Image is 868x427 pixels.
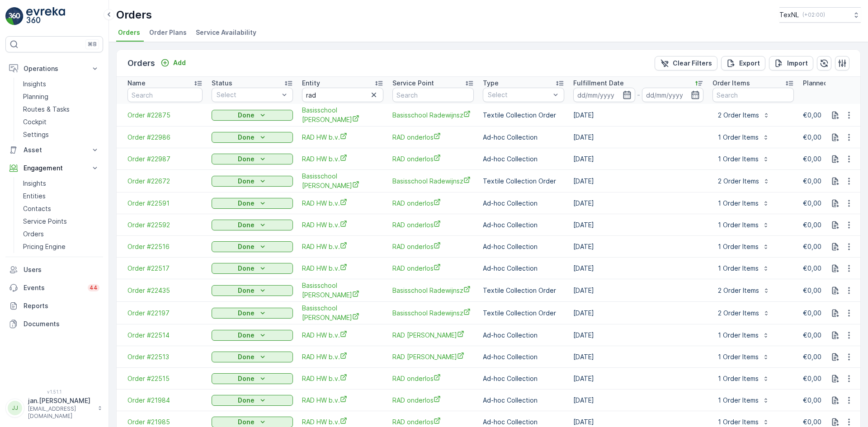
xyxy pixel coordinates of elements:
[302,88,383,102] input: Search
[718,111,759,120] p: 2 Order Items
[127,133,203,142] a: Order #22986
[238,264,255,273] p: Done
[127,418,203,427] a: Order #21985
[302,281,383,300] span: Basisschool [PERSON_NAME]
[803,286,821,294] span: €0,00
[24,164,85,173] p: Engagement
[28,396,93,405] p: jan.[PERSON_NAME]
[392,176,474,186] a: Basisschool Radewijnsz
[302,352,383,361] span: RAD HW b.v.
[718,264,759,273] p: 1 Order Items
[127,199,203,208] a: Order #22591
[127,221,203,230] a: Order #22592
[483,111,564,120] p: Textile Collection Order
[23,80,46,89] p: Insights
[149,28,187,37] span: Order Plans
[238,352,255,361] p: Done
[212,79,232,88] p: Status
[116,8,152,22] p: Orders
[5,261,103,279] a: Users
[19,215,103,228] a: Service Points
[392,220,474,230] span: RAD onderlos
[718,155,759,164] p: 1 Order Items
[569,302,708,324] td: [DATE]
[483,133,564,142] p: Ad-hoc Collection
[712,152,775,166] button: 1 Order Items
[787,59,808,68] p: Import
[712,283,775,298] button: 2 Order Items
[127,264,203,273] span: Order #22517
[392,88,474,102] input: Search
[24,301,99,310] p: Reports
[569,104,708,127] td: [DATE]
[712,79,750,88] p: Order Items
[212,395,293,406] button: Done
[569,170,708,192] td: [DATE]
[302,330,383,340] span: RAD HW b.v.
[212,352,293,362] button: Done
[739,59,760,68] p: Export
[718,352,759,361] p: 1 Order Items
[5,7,24,25] img: logo
[569,389,708,411] td: [DATE]
[718,396,759,405] p: 1 Order Items
[302,242,383,251] a: RAD HW b.v.
[803,111,821,119] span: €0,00
[212,330,293,341] button: Done
[302,263,383,273] span: RAD HW b.v.
[19,228,103,240] a: Orders
[673,59,712,68] p: Clear Filters
[718,286,759,295] p: 2 Order Items
[803,331,821,339] span: €0,00
[392,263,474,273] span: RAD onderlos
[212,285,293,296] button: Done
[24,64,85,73] p: Operations
[803,418,821,426] span: €0,00
[8,401,22,415] div: JJ
[803,309,821,317] span: €0,00
[127,352,203,361] a: Order #22513
[238,242,255,251] p: Done
[573,79,624,88] p: Fulfillment Date
[127,242,203,251] a: Order #22516
[392,132,474,142] a: RAD onderlos
[238,374,255,383] p: Done
[19,177,103,190] a: Insights
[127,155,203,164] a: Order #22987
[712,350,775,364] button: 1 Order Items
[392,308,474,318] span: Basisschool Radewijnsz
[302,106,383,124] span: Basisschool [PERSON_NAME]
[212,198,293,209] button: Done
[392,352,474,361] a: RAD handlos
[569,148,708,170] td: [DATE]
[23,204,51,213] p: Contacts
[157,57,189,68] button: Add
[238,309,255,318] p: Done
[127,396,203,405] span: Order #21984
[302,395,383,405] span: RAD HW b.v.
[19,190,103,202] a: Entities
[212,263,293,274] button: Done
[483,264,564,273] p: Ad-hoc Collection
[127,111,203,120] a: Order #22875
[803,396,821,404] span: €0,00
[19,128,103,141] a: Settings
[127,331,203,340] span: Order #22514
[803,243,821,250] span: €0,00
[118,28,140,37] span: Orders
[19,90,103,103] a: Planning
[392,110,474,120] a: Basisschool Radewijnsz
[803,264,821,272] span: €0,00
[488,90,550,99] p: Select
[483,396,564,405] p: Ad-hoc Collection
[238,111,255,120] p: Done
[24,319,99,328] p: Documents
[302,172,383,190] span: Basisschool [PERSON_NAME]
[779,7,861,23] button: TexNL(+02:00)
[392,330,474,340] a: RAD handlos
[302,304,383,322] a: Basisschool Floris Radewijnsz
[392,417,474,427] a: RAD onderlos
